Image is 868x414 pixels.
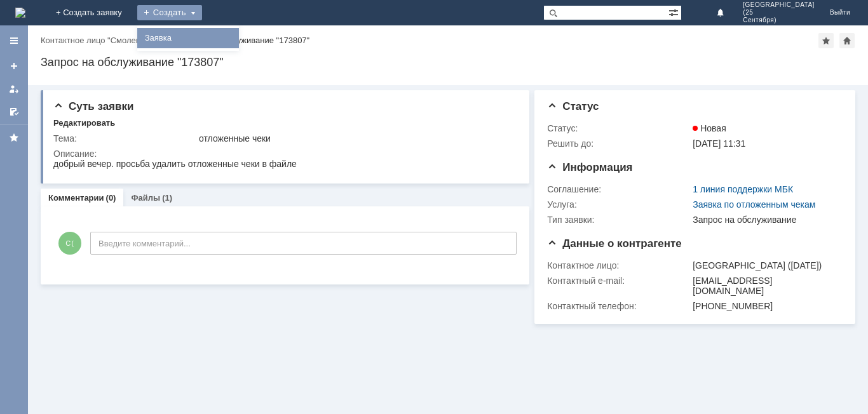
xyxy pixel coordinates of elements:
[547,199,690,210] div: Услуга:
[58,232,81,255] span: С(
[547,100,599,112] span: Статус
[547,260,690,270] div: Контактное лицо:
[547,276,690,286] div: Контактный e-mail:
[199,133,512,144] div: отложенные чеки
[547,138,690,149] div: Решить до:
[668,6,681,18] span: Расширенный поиск
[693,215,837,225] div: Запрос на обслуживание
[693,301,837,311] div: [PHONE_NUMBER]
[839,33,855,48] div: Сделать домашней страницей
[743,9,815,17] span: (25
[140,30,236,46] a: Заявка
[53,149,515,159] div: Описание:
[547,123,690,133] div: Статус:
[53,118,115,128] div: Редактировать
[693,260,837,270] div: [GEOGRAPHIC_DATA] ([DATE])
[15,8,25,18] a: Перейти на домашнюю страницу
[41,36,177,45] div: /
[41,56,855,69] div: Запрос на обслуживание "173807"
[547,161,632,173] span: Информация
[4,79,24,99] a: Мои заявки
[177,36,309,45] div: Запрос на обслуживание "173807"
[743,17,815,24] span: Сентября)
[547,237,682,250] span: Данные о контрагенте
[693,276,837,296] div: [EMAIL_ADDRESS][DOMAIN_NAME]
[693,138,745,149] span: [DATE] 11:31
[4,56,24,76] a: Создать заявку
[547,184,690,194] div: Соглашение:
[693,199,815,210] a: Заявка по отложенным чекам
[15,8,25,18] img: logo
[137,5,202,20] div: Создать
[693,123,726,133] span: Новая
[818,33,834,48] div: Добавить в избранное
[162,193,172,203] div: (1)
[106,193,116,203] div: (0)
[53,133,196,144] div: Тема:
[547,301,690,311] div: Контактный телефон:
[53,100,133,112] span: Суть заявки
[41,36,173,45] a: Контактное лицо "Смоленск (25 …
[131,193,160,203] a: Файлы
[693,184,793,194] a: 1 линия поддержки МБК
[743,1,815,9] span: [GEOGRAPHIC_DATA]
[4,102,24,122] a: Мои согласования
[48,193,104,203] a: Комментарии
[547,215,690,225] div: Тип заявки:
